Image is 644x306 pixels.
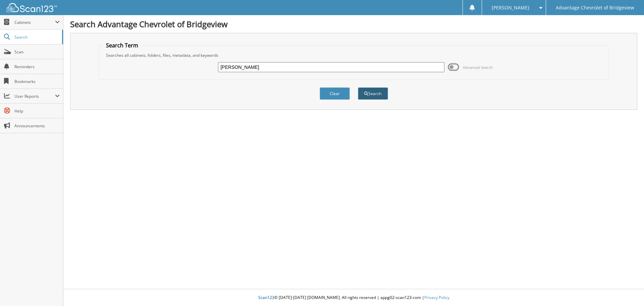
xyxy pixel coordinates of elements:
[70,18,637,30] h1: Search Advantage Chevrolet of Bridgeview
[103,42,142,49] legend: Search Term
[14,49,60,55] span: Scan
[14,19,55,25] span: Cabinets
[63,290,644,306] div: © [DATE]-[DATE] [DOMAIN_NAME]. All rights reserved | appg02-scan123-com |
[14,64,60,70] span: Reminders
[463,65,493,70] span: Advanced Search
[320,87,350,100] button: Clear
[14,34,59,40] span: Search
[14,123,60,129] span: Announcements
[358,87,388,100] button: Search
[492,6,529,10] span: [PERSON_NAME]
[556,6,634,10] span: Advantage Chevrolet of Bridgeview
[258,295,274,300] span: Scan123
[7,3,57,12] img: scan123-logo-white.svg
[14,108,60,114] span: Help
[103,52,605,58] div: Searches all cabinets, folders, files, metadata, and keywords
[610,274,644,306] iframe: Chat Widget
[424,295,449,300] a: Privacy Policy
[14,93,55,99] span: User Reports
[14,79,60,84] span: Bookmarks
